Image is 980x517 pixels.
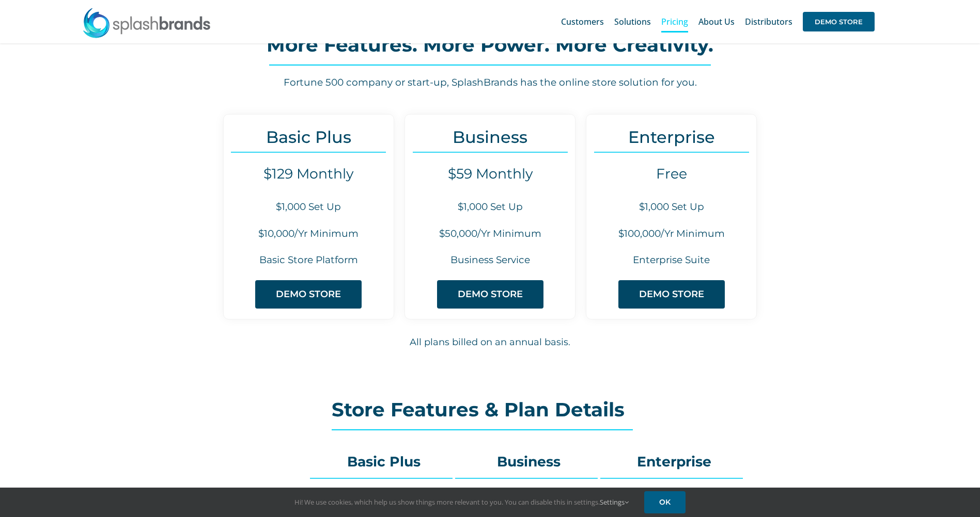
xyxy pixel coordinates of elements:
h4: $129 Monthly [224,166,394,182]
span: About Us [698,18,735,26]
h6: All plans billed on an annual basis. [129,335,852,349]
strong: Business [497,453,561,470]
a: OK [644,491,686,513]
h4: Free [586,166,756,182]
h2: More Features. More Power. More Creativity. [128,35,851,55]
a: Customers [561,5,604,38]
h6: $10,000/Yr Minimum [224,227,394,241]
strong: Basic Plus [347,453,421,470]
strong: Plan Basics [136,487,195,499]
h2: Store Features & Plan Details [332,399,649,420]
span: DEMO STORE [803,12,875,31]
a: Distributors [745,5,792,38]
h6: Fortune 500 company or start-up, SplashBrands has the online store solution for you. [128,76,851,90]
h6: Enterprise Suite [586,253,756,267]
h6: $1,000 Set Up [586,200,756,214]
span: Solutions [614,18,651,26]
h3: Enterprise [586,127,756,147]
h6: $1,000 Set Up [405,200,575,214]
span: DEMO STORE [639,289,704,300]
a: DEMO STORE [803,5,875,38]
a: Pricing [661,5,688,38]
h3: Basic Plus [224,127,394,147]
span: Hi! We use cookies, which help us show things more relevant to you. You can disable this in setti... [294,497,629,507]
h6: $50,000/Yr Minimum [405,227,575,241]
h6: $1,000 Set Up [224,200,394,214]
a: DEMO STORE [437,280,543,309]
a: DEMO STORE [255,280,362,309]
img: SplashBrands.com Logo [82,7,211,38]
h6: Business Service [405,253,575,267]
a: DEMO STORE [618,280,725,309]
strong: Enterprise [637,453,711,470]
span: DEMO STORE [276,289,341,300]
span: DEMO STORE [458,289,523,300]
h3: Business [405,127,575,147]
span: Distributors [745,18,792,26]
h4: $59 Monthly [405,166,575,182]
span: Customers [561,18,604,26]
nav: Main Menu Sticky [561,5,875,38]
span: Pricing [661,18,688,26]
h6: Basic Store Platform [224,253,394,267]
h6: $100,000/Yr Minimum [586,227,756,241]
a: Settings [600,497,629,507]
